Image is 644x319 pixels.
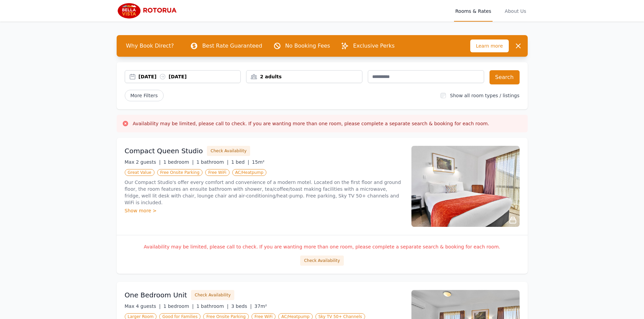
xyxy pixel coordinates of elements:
button: Check Availability [191,290,234,300]
p: Best Rate Guaranteed [202,42,262,50]
span: AC/Heatpump [232,169,266,176]
h3: Compact Queen Studio [125,146,203,156]
label: Show all room types / listings [450,93,519,98]
span: 1 bathroom | [196,303,229,309]
span: Max 4 guests | [125,303,161,309]
span: More Filters [125,90,164,101]
span: 37m² [255,303,267,309]
button: Check Availability [300,256,343,266]
span: Why Book Direct? [121,39,180,53]
p: Availability may be limited, please call to check. If you are wanting more than one room, please ... [125,243,520,250]
h3: One Bedroom Unit [125,290,187,300]
div: 2 adults [246,73,362,80]
span: Learn more [470,39,509,52]
p: Exclusive Perks [353,42,395,50]
span: 3 beds | [231,303,252,309]
span: 1 bed | [231,159,249,165]
img: Bella Vista Rotorua [117,3,182,19]
span: 15m² [252,159,264,165]
button: Search [490,70,520,84]
span: 1 bedroom | [163,159,194,165]
div: [DATE] [DATE] [139,73,241,80]
p: No Booking Fees [285,42,330,50]
h3: Availability may be limited, please call to check. If you are wanting more than one room, please ... [133,120,490,127]
div: Show more > [125,207,403,214]
p: Our Compact Studio's offer every comfort and convenience of a modern motel. Located on the first ... [125,179,403,206]
span: Max 2 guests | [125,159,161,165]
span: 1 bathroom | [196,159,229,165]
span: Free Onsite Parking [157,169,202,176]
span: Free WiFi [205,169,230,176]
button: Check Availability [207,146,250,156]
span: Great Value [125,169,154,176]
span: 1 bedroom | [163,303,194,309]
